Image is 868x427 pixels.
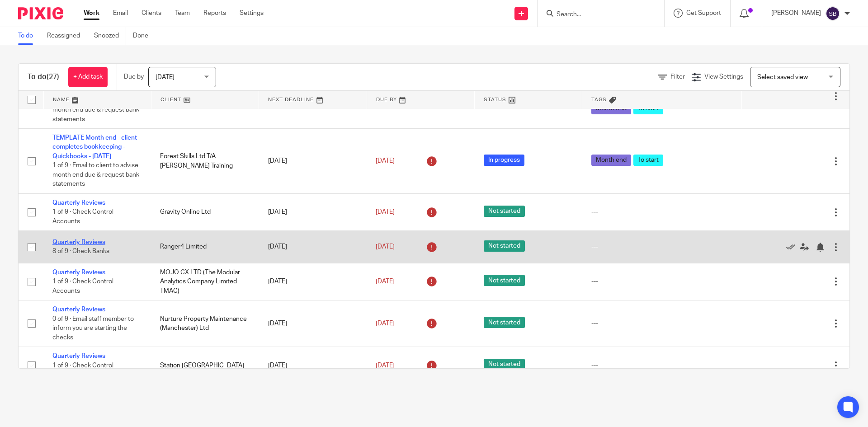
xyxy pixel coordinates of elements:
a: Work [84,9,99,18]
img: Pixie [18,7,63,19]
span: 1 of 9 · Email to client to advise month end due & request bank statements [52,162,139,187]
a: Reports [203,9,226,18]
a: + Add task [68,67,108,87]
td: MOJO CX LTD (The Modular Analytics Company Limited TMAC) [151,263,259,300]
a: Quarterly Reviews [52,269,105,276]
a: Quarterly Reviews [52,353,105,359]
span: Filter [670,74,685,80]
td: [DATE] [259,129,367,194]
span: 8 of 9 · Check Banks [52,249,109,255]
span: 1 of 9 · Check Control Accounts [52,362,113,378]
a: Quarterly Reviews [52,200,105,206]
a: Reassigned [47,27,87,45]
span: Tags [591,97,607,102]
td: Gravity Online Ltd [151,193,259,230]
span: To start [633,155,663,166]
a: Mark as done [786,242,800,251]
span: 1 of 9 · Check Control Accounts [52,278,113,294]
span: Not started [484,206,525,217]
a: Settings [240,9,264,18]
span: Month end [591,155,631,166]
td: Forest Skills Ltd T/A [PERSON_NAME] Training [151,129,259,194]
input: Search [556,11,637,19]
td: Nurture Property Maintenance (Manchester) Ltd [151,300,259,347]
a: TEMPLATE Month end - client completes bookkeeping - Quickbooks - [DATE] [52,135,137,160]
span: Select saved view [757,74,808,80]
span: Get Support [686,10,721,16]
div: --- [591,207,733,216]
span: [DATE] [376,320,395,327]
span: [DATE] [376,244,395,250]
a: Snoozed [94,27,126,45]
td: [DATE] [259,347,367,384]
img: svg%3E [826,6,840,21]
span: [DATE] [376,209,395,215]
p: [PERSON_NAME] [771,9,821,18]
span: [DATE] [376,362,395,369]
span: 1 of 9 · Email to client to advise month end due & request bank statements [52,98,139,122]
span: 1 of 9 · Check Control Accounts [52,209,113,225]
a: To do [18,27,40,45]
span: Not started [484,275,525,286]
a: Team [175,9,190,18]
span: View Settings [704,74,743,80]
span: Not started [484,240,525,252]
span: (27) [47,73,59,80]
td: [DATE] [259,231,367,263]
a: Email [113,9,128,18]
a: Clients [142,9,161,18]
div: --- [591,361,733,370]
span: [DATE] [156,74,175,80]
a: Quarterly Reviews [52,306,105,313]
span: [DATE] [376,158,395,164]
div: --- [591,319,733,328]
div: --- [591,242,733,251]
span: [DATE] [376,278,395,285]
h1: To do [28,72,59,82]
td: [DATE] [259,300,367,347]
td: Station [GEOGRAPHIC_DATA] [151,347,259,384]
td: Ranger4 Limited [151,231,259,263]
p: Due by [124,72,144,81]
span: Not started [484,359,525,370]
span: 0 of 9 · Email staff member to inform you are starting the checks [52,316,134,341]
a: Quarterly Reviews [52,239,105,245]
td: [DATE] [259,193,367,230]
a: Done [133,27,155,45]
span: In progress [484,155,524,166]
div: --- [591,277,733,286]
span: Not started [484,317,525,328]
td: [DATE] [259,263,367,300]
